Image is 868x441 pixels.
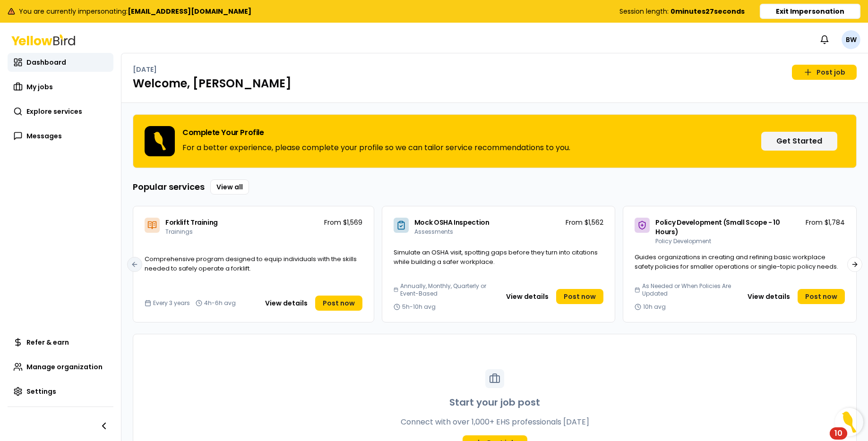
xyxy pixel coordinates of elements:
span: Settings [26,387,56,396]
span: Policy Development [655,237,711,245]
button: Exit Impersonation [760,4,860,19]
span: Explore services [26,107,82,116]
span: As Needed or When Policies Are Updated [642,282,738,297]
span: BW [842,30,860,49]
span: Trainings [165,228,193,236]
p: For a better experience, please complete your profile so we can tailor service recommendations to... [182,142,570,153]
p: [DATE] [133,65,157,74]
span: Assessments [414,228,453,236]
span: Every 3 years [153,299,190,307]
h3: Popular services [133,180,205,194]
a: Post now [798,289,845,304]
a: Dashboard [8,53,113,72]
b: [EMAIL_ADDRESS][DOMAIN_NAME] [128,7,251,16]
span: Dashboard [26,58,66,67]
a: View all [210,179,249,195]
span: You are currently impersonating: [19,7,251,16]
b: 0 minutes 27 seconds [670,7,745,16]
div: Session length: [619,7,745,16]
span: 10h avg [643,303,666,311]
span: My jobs [26,82,53,92]
span: Post now [564,292,596,301]
a: Post now [315,296,362,311]
span: Post now [805,292,837,301]
p: From $1,784 [806,218,845,227]
a: Post now [556,289,603,304]
a: Explore services [8,102,113,121]
span: Annually, Monthly, Quarterly or Event-Based [400,282,497,297]
span: Refer & earn [26,338,69,347]
p: From $1,562 [566,218,603,227]
p: Connect with over 1,000+ EHS professionals [DATE] [401,416,589,428]
div: Complete Your ProfileFor a better experience, please complete your profile so we can tailor servi... [133,114,857,168]
a: Post job [792,65,857,80]
a: My jobs [8,77,113,96]
a: Refer & earn [8,333,113,352]
button: View details [500,289,554,304]
span: Forklift Training [165,218,218,227]
a: Manage organization [8,357,113,376]
button: View details [742,289,796,304]
span: Mock OSHA Inspection [414,218,490,227]
button: Get Started [761,132,837,151]
h1: Welcome, [PERSON_NAME] [133,76,857,91]
a: Messages [8,127,113,145]
span: Messages [26,131,62,141]
button: Open Resource Center, 10 new notifications [835,408,863,436]
span: Manage organization [26,362,103,372]
a: Settings [8,382,113,401]
span: Policy Development (Small Scope - 10 Hours) [655,218,780,237]
span: Post now [323,298,355,308]
p: From $1,569 [324,218,362,227]
span: 5h-10h avg [402,303,436,311]
button: View details [259,296,313,311]
h3: Complete Your Profile [182,129,570,136]
span: Simulate an OSHA visit, spotting gaps before they turn into citations while building a safer work... [394,248,598,266]
span: 4h-6h avg [204,299,236,307]
h3: Start your job post [449,396,540,409]
span: Comprehensive program designed to equip individuals with the skills needed to safely operate a fo... [145,254,357,273]
span: Guides organizations in creating and refining basic workplace safety policies for smaller operati... [635,253,838,271]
